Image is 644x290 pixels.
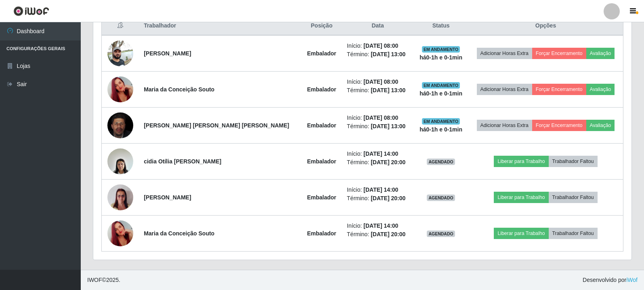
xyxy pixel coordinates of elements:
[347,222,409,230] li: Início:
[144,158,221,165] strong: cidia Otília [PERSON_NAME]
[342,17,413,36] th: Data
[549,156,598,167] button: Trabalhador Faltou
[107,110,133,142] img: 1756684845551.jpeg
[139,17,301,36] th: Trabalhador
[347,230,409,239] li: Término:
[363,150,398,157] time: [DATE] 14:00
[347,86,409,95] li: Término:
[144,230,214,237] strong: Maria da Conceição Souto
[107,180,133,215] img: 1704290796442.jpeg
[87,277,102,283] span: IWOF
[371,195,405,201] time: [DATE] 20:00
[347,150,409,158] li: Início:
[107,144,133,178] img: 1690487685999.jpeg
[586,120,615,131] button: Avaliação
[307,194,336,201] strong: Embalador
[420,90,462,97] strong: há 0-1 h e 0-1 min
[468,17,623,36] th: Opções
[371,87,405,93] time: [DATE] 13:00
[363,78,398,85] time: [DATE] 08:00
[420,54,462,61] strong: há 0-1 h e 0-1 min
[347,42,409,50] li: Início:
[427,195,455,201] span: AGENDADO
[307,86,336,93] strong: Embalador
[549,228,598,239] button: Trabalhador Faltou
[532,120,586,131] button: Forçar Encerramento
[363,222,398,229] time: [DATE] 14:00
[371,51,405,57] time: [DATE] 13:00
[477,48,532,59] button: Adicionar Horas Extra
[586,48,615,59] button: Avaliação
[363,114,398,121] time: [DATE] 08:00
[347,114,409,122] li: Início:
[107,66,133,112] img: 1746815738665.jpeg
[363,186,398,193] time: [DATE] 14:00
[307,158,336,165] strong: Embalador
[347,194,409,203] li: Término:
[549,192,598,203] button: Trabalhador Faltou
[413,17,468,36] th: Status
[347,122,409,131] li: Término:
[307,122,336,129] strong: Embalador
[371,159,405,165] time: [DATE] 20:00
[626,277,638,283] a: iWof
[87,276,120,284] span: © 2025 .
[301,17,342,36] th: Posição
[532,84,586,95] button: Forçar Encerramento
[583,276,638,284] span: Desenvolvido por
[144,122,289,129] strong: [PERSON_NAME] [PERSON_NAME] [PERSON_NAME]
[107,210,133,256] img: 1746815738665.jpeg
[477,120,532,131] button: Adicionar Horas Extra
[427,159,455,165] span: AGENDADO
[422,82,460,89] span: EM ANDAMENTO
[347,50,409,59] li: Término:
[494,156,548,167] button: Liberar para Trabalho
[371,231,405,237] time: [DATE] 20:00
[13,6,49,16] img: CoreUI Logo
[494,228,548,239] button: Liberar para Trabalho
[422,46,460,53] span: EM ANDAMENTO
[532,48,586,59] button: Forçar Encerramento
[144,194,191,201] strong: [PERSON_NAME]
[144,50,191,57] strong: [PERSON_NAME]
[371,123,405,129] time: [DATE] 13:00
[347,158,409,167] li: Término:
[363,42,398,49] time: [DATE] 08:00
[307,50,336,57] strong: Embalador
[586,84,615,95] button: Avaliação
[347,186,409,194] li: Início:
[477,84,532,95] button: Adicionar Horas Extra
[427,231,455,237] span: AGENDADO
[420,126,462,133] strong: há 0-1 h e 0-1 min
[307,230,336,237] strong: Embalador
[422,118,460,125] span: EM ANDAMENTO
[347,78,409,86] li: Início:
[494,192,548,203] button: Liberar para Trabalho
[107,36,133,70] img: 1702417487415.jpeg
[144,86,214,93] strong: Maria da Conceição Souto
